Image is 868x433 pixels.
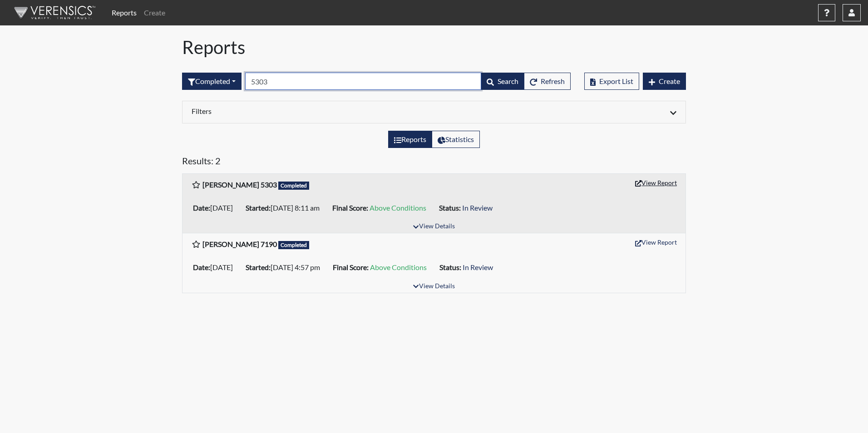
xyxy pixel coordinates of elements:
[278,182,309,190] span: Completed
[192,107,427,115] h6: Filters
[481,73,524,90] button: Search
[242,260,329,275] li: [DATE] 4:57 pm
[462,203,493,212] span: In Review
[245,73,481,90] input: Search by Registration ID, Interview Number, or Investigation Name.
[246,263,271,271] b: Started:
[182,155,686,170] h5: Results: 2
[584,73,639,90] button: Export List
[370,263,427,271] span: Above Conditions
[409,280,459,293] button: View Details
[278,241,309,249] span: Completed
[182,73,242,90] div: Filter by interview status
[599,77,633,85] span: Export List
[189,260,242,275] li: [DATE]
[370,203,426,212] span: Above Conditions
[439,203,461,212] b: Status:
[182,36,686,58] h1: Reports
[631,235,681,249] button: View Report
[182,73,242,90] button: Completed
[193,203,210,212] b: Date:
[246,203,271,212] b: Started:
[524,73,571,90] button: Refresh
[659,77,680,85] span: Create
[409,221,459,233] button: View Details
[631,176,681,190] button: View Report
[498,77,518,85] span: Search
[388,131,432,148] label: View the list of reports
[193,263,210,271] b: Date:
[202,240,277,248] b: [PERSON_NAME] 7190
[432,131,480,148] label: View statistics about completed interviews
[333,263,369,271] b: Final Score:
[189,201,242,215] li: [DATE]
[108,4,140,22] a: Reports
[140,4,169,22] a: Create
[541,77,565,85] span: Refresh
[185,107,683,118] div: Click to expand/collapse filters
[242,201,329,215] li: [DATE] 8:11 am
[332,203,368,212] b: Final Score:
[202,180,277,189] b: [PERSON_NAME] 5303
[463,263,493,271] span: In Review
[439,263,461,271] b: Status:
[643,73,686,90] button: Create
